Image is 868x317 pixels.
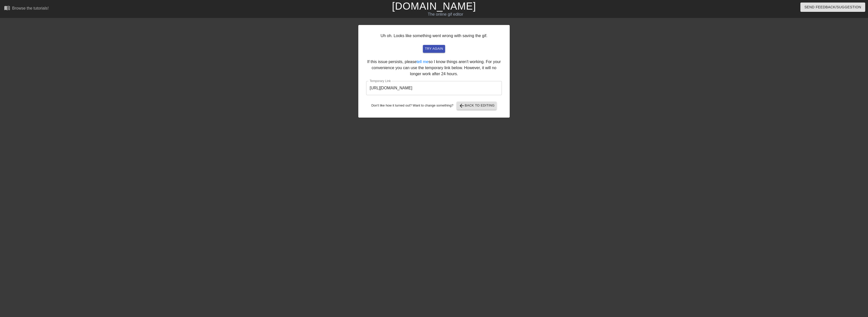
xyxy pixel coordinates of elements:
input: bare [366,81,502,95]
span: Back to Editing [459,103,495,109]
div: Uh oh. Looks like something went wrong with saving the gif. If this issue persists, please so I k... [358,25,510,118]
div: Browse the tutorials! [12,6,49,10]
span: menu_book [4,5,10,11]
a: Browse the tutorials! [4,5,49,13]
button: try again [423,45,445,53]
span: Send Feedback/Suggestion [804,4,861,10]
span: try again [425,46,443,52]
a: [DOMAIN_NAME] [392,1,476,12]
button: Send Feedback/Suggestion [800,3,865,12]
div: The online gif editor [292,11,599,17]
span: arrow_back [459,103,465,109]
div: Don't like how it turned out? Want to change something? [366,102,502,110]
button: Back to Editing [457,102,497,110]
a: tell me [417,60,428,64]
